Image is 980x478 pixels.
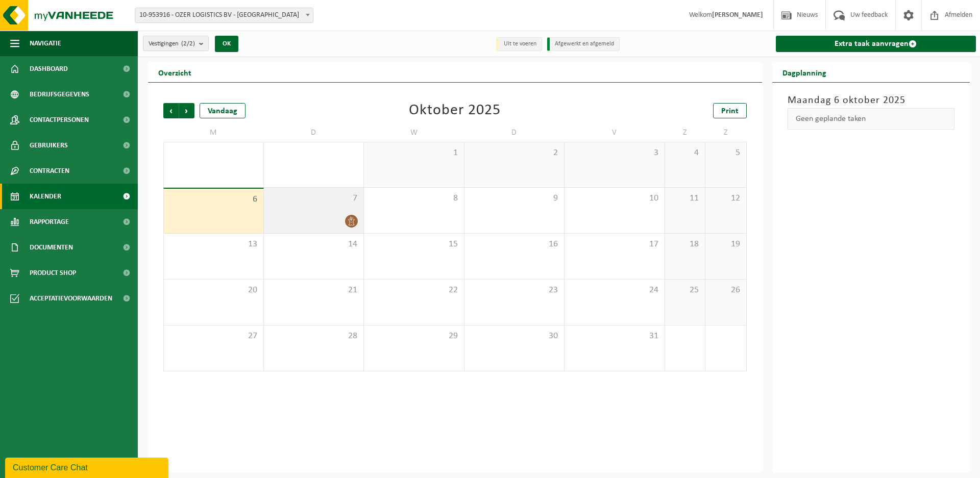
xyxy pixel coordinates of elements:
[169,285,258,296] span: 20
[670,147,700,159] span: 4
[215,36,238,52] button: OK
[30,107,89,133] span: Contactpersonen
[369,331,459,342] span: 29
[712,11,763,19] strong: [PERSON_NAME]
[169,194,258,205] span: 6
[570,239,659,250] span: 17
[169,331,258,342] span: 27
[135,8,313,22] span: 10-953916 - OZER LOGISTICS BV - ROTTERDAM
[470,239,559,250] span: 16
[409,103,501,118] div: Oktober 2025
[788,93,955,108] h3: Maandag 6 oktober 2025
[30,56,68,82] span: Dashboard
[149,36,195,52] span: Vestigingen
[163,103,179,118] span: Vorige
[369,285,459,296] span: 22
[269,331,359,342] span: 28
[179,103,194,118] span: Volgende
[496,37,542,51] li: Uit te voeren
[364,123,464,142] td: W
[470,285,559,296] span: 23
[169,239,258,250] span: 13
[369,239,459,250] span: 15
[369,147,459,159] span: 1
[670,285,700,296] span: 25
[470,147,559,159] span: 2
[135,8,313,23] span: 10-953916 - OZER LOGISTICS BV - ROTTERDAM
[269,193,359,204] span: 7
[200,103,246,118] div: Vandaag
[713,103,747,118] a: Print
[570,285,659,296] span: 24
[772,62,837,82] h2: Dagplanning
[665,123,706,142] td: Z
[30,158,69,184] span: Contracten
[776,36,976,52] a: Extra taak aanvragen
[570,193,659,204] span: 10
[30,209,69,235] span: Rapportage
[163,123,264,142] td: M
[670,193,700,204] span: 11
[547,37,620,51] li: Afgewerkt en afgemeld
[143,36,209,51] button: Vestigingen(2/2)
[710,285,741,296] span: 26
[30,133,68,158] span: Gebruikers
[710,147,741,159] span: 5
[470,331,559,342] span: 30
[5,456,170,478] iframe: chat widget
[470,193,559,204] span: 9
[30,286,112,311] span: Acceptatievoorwaarden
[30,184,61,209] span: Kalender
[464,123,565,142] td: D
[269,285,359,296] span: 21
[30,31,61,56] span: Navigatie
[570,147,659,159] span: 3
[570,331,659,342] span: 31
[565,123,665,142] td: V
[369,193,459,204] span: 8
[30,82,89,107] span: Bedrijfsgegevens
[710,193,741,204] span: 12
[721,107,739,115] span: Print
[269,239,359,250] span: 14
[710,239,741,250] span: 19
[705,123,746,142] td: Z
[264,123,364,142] td: D
[148,62,202,82] h2: Overzicht
[788,108,955,130] div: Geen geplande taken
[670,239,700,250] span: 18
[30,235,73,260] span: Documenten
[181,40,195,47] count: (2/2)
[30,260,76,286] span: Product Shop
